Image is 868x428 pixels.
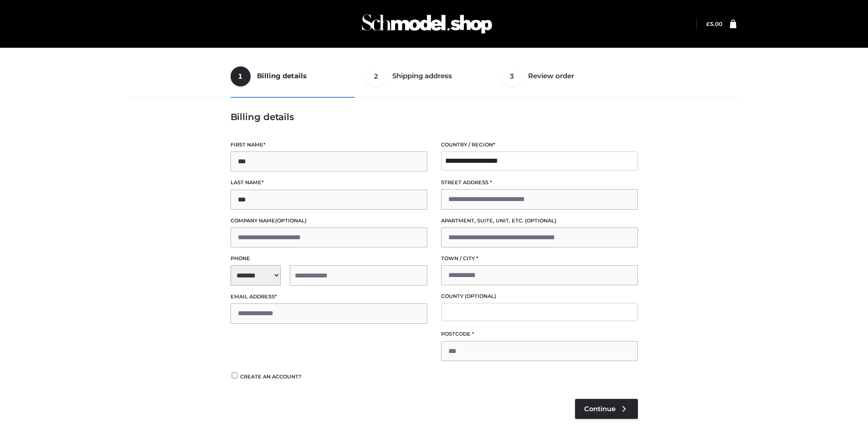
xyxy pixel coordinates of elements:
[359,6,495,42] img: Schmodel Admin 964
[465,293,496,299] span: (optional)
[441,141,638,149] label: Country / Region
[706,20,710,27] span: £
[231,178,427,187] label: Last name
[706,20,722,27] a: £5.00
[441,292,638,301] label: County
[441,330,638,338] label: Postcode
[584,405,616,413] span: Continue
[441,217,638,225] label: Apartment, suite, unit, etc.
[231,141,427,149] label: First name
[231,373,239,378] input: Create an account?
[240,373,302,380] span: Create an account?
[441,254,638,263] label: Town / City
[525,217,556,224] span: (optional)
[706,20,722,27] bdi: 5.00
[231,217,427,225] label: Company name
[231,254,427,263] label: Phone
[441,178,638,187] label: Street address
[275,217,307,224] span: (optional)
[231,292,427,301] label: Email address
[575,399,638,419] a: Continue
[231,111,638,122] h3: Billing details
